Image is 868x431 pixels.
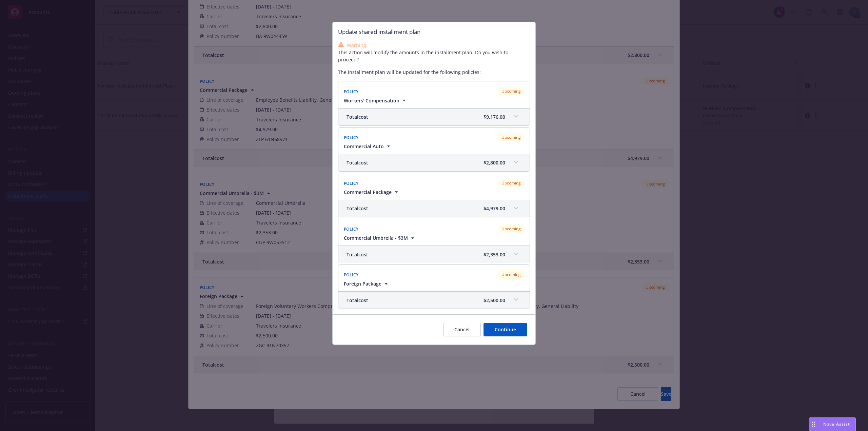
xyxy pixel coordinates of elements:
[344,280,390,287] button: Foreign Package
[338,246,530,263] div: Totalcost$2,353.00
[333,22,535,314] div: The installment plan will be updated for the following policies:
[344,180,359,186] span: Policy
[443,323,481,336] button: Cancel
[484,323,527,336] button: Continue
[347,205,368,212] span: Total cost
[484,159,505,166] span: $2,800.00
[347,251,368,258] span: Total cost
[344,135,359,140] span: Policy
[484,297,505,304] span: $2,500.00
[344,189,392,196] span: Commercial Package
[344,234,408,241] span: Commercial Umbrella - $3M
[344,189,400,196] button: Commercial Package
[338,42,530,49] div: Warning:
[347,113,368,120] span: Total cost
[338,154,530,171] div: Totalcost$2,800.00
[344,226,359,232] span: Policy
[338,292,530,309] div: Totalcost$2,500.00
[484,251,505,258] span: $2,353.00
[823,421,850,427] span: Nova Assist
[344,97,399,104] span: Workers' Compensation
[484,113,505,120] span: $9,176.00
[484,205,505,212] span: $4,979.00
[338,200,530,217] div: Totalcost$4,979.00
[338,42,530,63] div: This action will modify the amounts in the installment plan. Do you wish to proceed?
[344,272,359,278] span: Policy
[344,280,381,287] span: Foreign Package
[344,89,359,95] span: Policy
[344,234,416,241] button: Commercial Umbrella - $3M
[344,143,384,150] span: Commercial Auto
[809,418,818,431] div: Drag to move
[344,143,392,150] button: Commercial Auto
[347,159,368,166] span: Total cost
[347,297,368,304] span: Total cost
[344,97,408,104] button: Workers' Compensation
[338,109,530,125] div: Totalcost$9,176.00
[809,417,856,431] button: Nova Assist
